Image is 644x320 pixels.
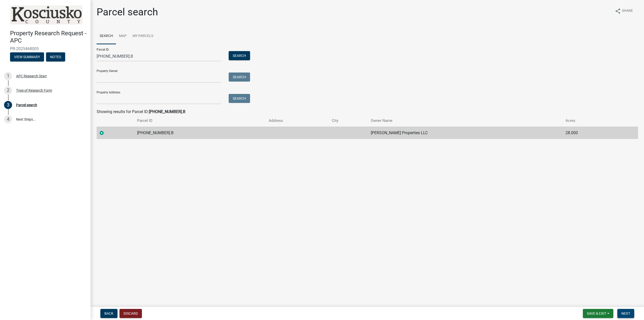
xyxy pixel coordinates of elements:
span: Back [104,311,113,315]
div: Showing results for Parcel ID: [97,109,638,115]
button: Search [229,51,250,60]
span: Save & Exit [587,311,606,315]
span: PR-2025468005 [10,46,80,51]
i: share [615,8,621,14]
th: Acres [562,115,619,127]
wm-modal-confirm: Notes [46,55,65,59]
button: Back [100,309,117,318]
h4: Property Research Request - APC [10,30,87,44]
a: Search [97,28,116,44]
div: Parcel search [16,103,37,107]
button: Discard [119,309,142,318]
button: View Summary [10,52,44,61]
a: Map [116,28,130,44]
td: [PHONE_NUMBER].B [134,127,266,139]
div: Type of Research Form [16,89,52,92]
button: shareShare [611,6,637,16]
button: Search [229,73,250,82]
strong: [PHONE_NUMBER].B [149,109,185,114]
div: 4 [4,115,12,123]
th: City [329,115,368,127]
div: 3 [4,101,12,109]
td: 28.000 [562,127,619,139]
div: 1 [4,72,12,80]
div: APC Research Start [16,74,47,78]
span: Next [621,311,630,315]
div: 2 [4,86,12,94]
button: Notes [46,52,65,61]
h1: Parcel search [97,6,158,18]
th: Parcel ID [134,115,266,127]
button: Save & Exit [583,309,613,318]
button: Search [229,94,250,103]
wm-modal-confirm: Summary [10,55,44,59]
th: Address [266,115,329,127]
button: Next [617,309,634,318]
th: Owner Name [368,115,562,127]
span: Share [622,8,633,14]
a: My Parcels [130,28,156,44]
img: Kosciusko County, Indiana [10,5,83,24]
td: [PERSON_NAME] Properties LLC [368,127,562,139]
